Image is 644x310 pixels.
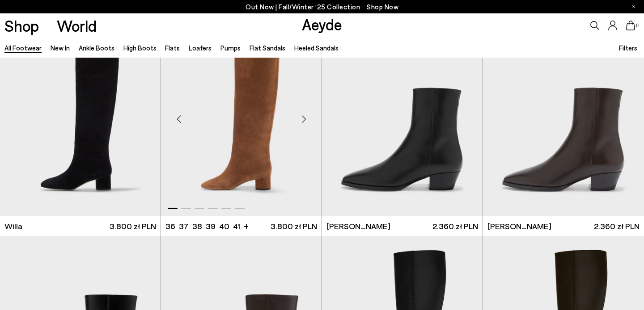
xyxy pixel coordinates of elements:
[161,15,322,216] a: Next slide Previous slide
[626,21,635,30] a: 0
[432,221,478,232] span: 2.360 zł PLN
[619,44,637,52] span: Filters
[483,216,644,236] a: [PERSON_NAME] 2.360 zł PLN
[483,15,644,216] img: Baba Pointed Cowboy Boots
[79,44,114,52] a: Ankle Boots
[51,44,70,52] a: New In
[192,221,202,232] li: 38
[219,221,229,232] li: 40
[322,15,483,216] img: Baba Pointed Cowboy Boots
[322,216,483,236] a: [PERSON_NAME] 2.360 zł PLN
[57,18,97,34] a: World
[165,221,237,232] ul: variant
[165,221,175,232] li: 36
[367,3,398,11] span: Navigate to /collections/new-in
[206,221,216,232] li: 39
[161,216,322,236] a: 36 37 38 39 40 41 + 3.800 zł PLN
[290,106,317,133] div: Next slide
[4,44,42,52] a: All Footwear
[161,15,322,216] img: Willa Suede Knee-High Boots
[161,15,322,216] div: 1 / 6
[220,44,241,52] a: Pumps
[635,23,640,28] span: 0
[244,220,249,232] li: +
[302,15,342,34] a: Aeyde
[487,221,551,232] span: [PERSON_NAME]
[271,221,317,232] span: 3.800 zł PLN
[165,106,192,133] div: Previous slide
[250,44,285,52] a: Flat Sandals
[179,221,189,232] li: 37
[110,221,156,232] span: 3.800 zł PLN
[4,18,39,34] a: Shop
[4,221,22,232] span: Willa
[326,221,390,232] span: [PERSON_NAME]
[594,221,640,232] span: 2.360 zł PLN
[189,44,212,52] a: Loafers
[294,44,339,52] a: Heeled Sandals
[165,44,180,52] a: Flats
[233,221,240,232] li: 41
[123,44,157,52] a: High Boots
[246,1,398,13] p: Out Now | Fall/Winter ‘25 Collection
